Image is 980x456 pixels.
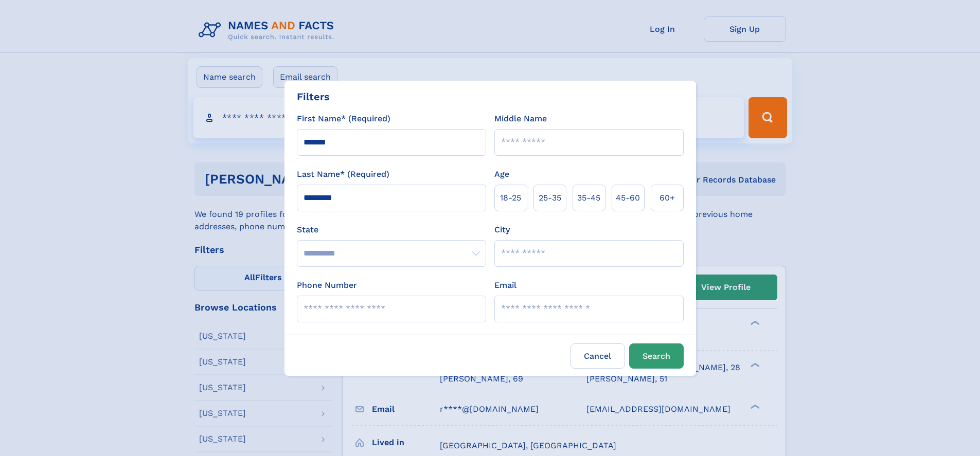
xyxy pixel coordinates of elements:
[539,192,561,204] span: 25‑35
[629,343,684,369] button: Search
[494,224,510,236] label: City
[494,113,547,125] label: Middle Name
[494,168,509,180] label: Age
[500,192,521,204] span: 18‑25
[297,279,357,291] label: Phone Number
[571,343,625,369] label: Cancel
[616,192,640,204] span: 45‑60
[297,224,486,236] label: State
[297,168,389,180] label: Last Name* (Required)
[494,279,516,291] label: Email
[297,89,330,104] div: Filters
[297,113,390,125] label: First Name* (Required)
[660,192,675,204] span: 60+
[577,192,600,204] span: 35‑45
